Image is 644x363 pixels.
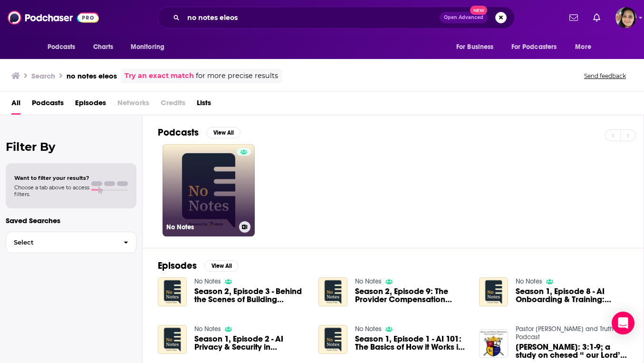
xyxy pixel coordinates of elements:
a: Ruth: 3:1-9; a study on chesed “ our Lord’s use of the word. [516,343,628,359]
span: Select [6,239,116,245]
h3: Search [31,71,55,80]
button: View All [206,127,240,138]
img: Season 1, Episode 1 - AI 101: The Basics of How it Works in Behavioral Health [318,325,347,354]
button: open menu [41,38,88,56]
span: Podcasts [48,40,76,54]
img: Season 2, Episode 9: The Provider Compensation Conundrum [318,277,347,306]
img: Season 2, Episode 3 - Behind the Scenes of Building Behavioral Health-Specific AI [158,277,187,306]
button: Open AdvancedNew [440,12,488,23]
button: open menu [450,38,506,56]
span: For Business [456,40,494,54]
a: No Notes [194,277,221,285]
a: All [11,95,20,115]
a: No Notes [355,277,382,285]
img: User Profile [615,7,636,28]
span: More [575,40,591,54]
img: Podchaser - Follow, Share and Rate Podcasts [8,9,99,27]
a: Show notifications dropdown [566,10,582,26]
a: EpisodesView All [158,260,239,272]
button: Select [6,232,136,253]
a: Podcasts [32,95,64,115]
a: Charts [87,38,119,56]
span: Choose a tab above to access filters. [14,184,89,197]
a: Pastor Joe Sugrue - Grace and Truth Podcast [516,325,614,341]
a: Season 2, Episode 9: The Provider Compensation Conundrum [355,287,468,304]
a: No Notes [194,325,221,333]
button: Show profile menu [615,7,636,28]
a: Lists [197,95,211,115]
h3: no notes eleos [67,71,117,80]
a: PodcastsView All [158,127,240,138]
button: Send feedback [581,72,629,80]
a: Season 1, Episode 8 - AI Onboarding & Training: Stories from the Front Lines [516,287,628,304]
a: Season 2, Episode 3 - Behind the Scenes of Building Behavioral Health-Specific AI [194,287,307,304]
div: Open Intercom Messenger [612,312,634,334]
button: open menu [568,38,603,56]
span: Networks [117,95,149,115]
span: Want to filter your results? [14,175,89,181]
span: Charts [93,40,114,54]
span: Credits [161,95,185,115]
h2: Podcasts [158,127,199,138]
span: Open Advanced [444,15,483,20]
a: Season 1, Episode 2 - AI Privacy & Security in Behavioral Health [194,335,307,351]
img: Season 1, Episode 8 - AI Onboarding & Training: Stories from the Front Lines [479,277,508,306]
span: for more precise results [196,70,278,81]
a: Episodes [75,95,106,115]
h2: Filter By [6,140,136,154]
span: [PERSON_NAME]: 3:1-9; a study on chesed “ our Lord’s use of the word. [516,343,628,359]
span: New [470,6,487,15]
input: Search podcasts, credits, & more... [183,10,440,25]
a: Season 1, Episode 1 - AI 101: The Basics of How it Works in Behavioral Health [355,335,468,351]
span: For Podcasters [511,40,557,54]
button: open menu [124,38,177,56]
p: Saved Searches [6,216,136,225]
a: Try an exact match [125,70,194,81]
a: No Notes [516,277,542,285]
a: No Notes [355,325,382,333]
span: Logged in as shelbyjanner [615,7,636,28]
button: open menu [505,38,571,56]
a: No Notes [163,144,255,236]
button: View All [204,260,239,272]
a: Show notifications dropdown [589,10,604,26]
img: Season 1, Episode 2 - AI Privacy & Security in Behavioral Health [158,325,187,354]
span: Monitoring [131,40,164,54]
img: Ruth: 3:1-9; a study on chesed “ our Lord’s use of the word. [479,329,508,358]
h3: No Notes [166,223,235,231]
div: Search podcasts, credits, & more... [157,7,515,29]
h2: Episodes [158,260,197,272]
